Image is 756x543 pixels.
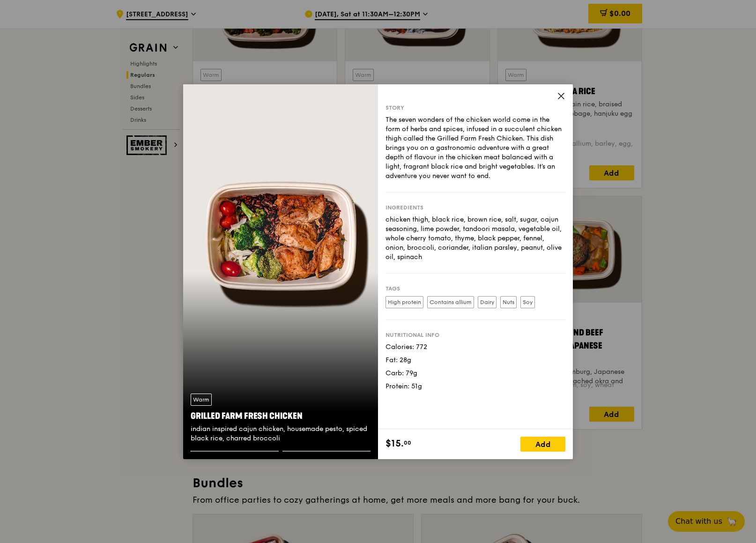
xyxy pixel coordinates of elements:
label: High protein [385,296,423,308]
div: Carb: 79g [385,369,565,378]
label: Soy [520,296,535,308]
div: indian inspired cajun chicken, housemade pesto, spiced black rice, charred broccoli [191,424,371,443]
div: Nutritional info [385,331,565,339]
div: Fat: 28g [385,356,565,365]
label: Nuts [500,296,517,308]
div: Story [385,104,565,112]
div: Warm [191,394,212,406]
div: Calories: 772 [385,342,565,352]
label: Dairy [478,296,497,308]
div: chicken thigh, black rice, brown rice, salt, sugar, cajun seasoning, lime powder, tandoori masala... [385,215,565,262]
div: Tags [385,285,565,292]
label: Contains allium [427,296,474,308]
span: $15. [385,437,404,451]
div: Add [520,437,565,452]
div: Protein: 51g [385,382,565,391]
div: Grilled Farm Fresh Chicken [191,409,371,423]
div: Ingredients [385,204,565,211]
span: 00 [404,439,411,446]
div: The seven wonders of the chicken world come in the form of herbs and spices, infused in a succule... [385,115,565,181]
